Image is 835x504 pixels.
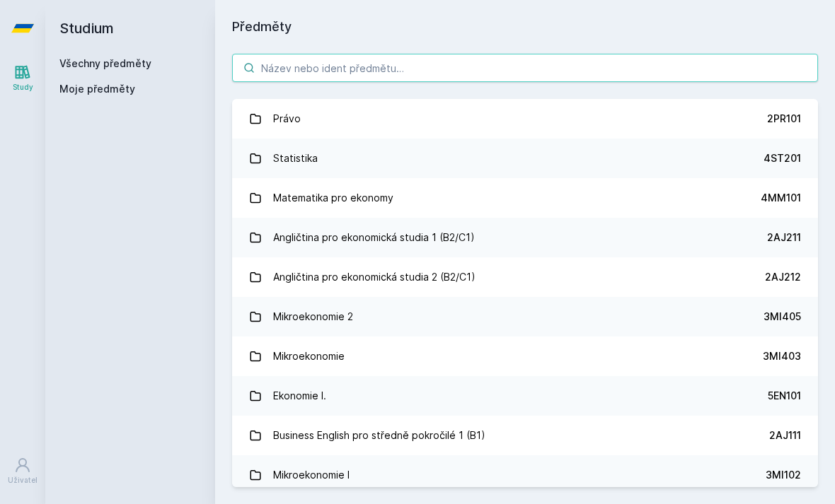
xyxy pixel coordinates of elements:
a: Uživatel [3,450,42,493]
a: Statistika 4ST201 [232,139,818,178]
a: Angličtina pro ekonomická studia 2 (B2/C1) 2AJ212 [232,257,818,297]
div: 4ST201 [764,151,801,165]
a: Study [3,57,42,100]
div: 2PR101 [767,112,801,126]
div: 2AJ212 [765,270,801,284]
div: 5EN101 [768,389,801,403]
div: Statistika [273,144,318,172]
a: Mikroekonomie I 3MI102 [232,455,818,495]
a: Angličtina pro ekonomická studia 1 (B2/C1) 2AJ211 [232,218,818,257]
a: Všechny předměty [59,57,151,69]
div: 3MI405 [764,310,801,324]
div: Mikroekonomie 2 [273,303,353,331]
div: Uživatel [8,475,38,486]
div: 3MI403 [763,349,801,363]
h1: Předměty [232,17,818,37]
div: Angličtina pro ekonomická studia 1 (B2/C1) [273,223,475,252]
div: Ekonomie I. [273,382,326,410]
a: Matematika pro ekonomy 4MM101 [232,178,818,218]
div: 4MM101 [761,191,801,205]
a: Business English pro středně pokročilé 1 (B1) 2AJ111 [232,416,818,455]
a: Právo 2PR101 [232,99,818,139]
div: Matematika pro ekonomy [273,184,393,212]
div: Business English pro středně pokročilé 1 (B1) [273,421,485,450]
div: Study [13,82,33,93]
a: Mikroekonomie 2 3MI405 [232,297,818,336]
a: Mikroekonomie 3MI403 [232,336,818,376]
a: Ekonomie I. 5EN101 [232,376,818,416]
div: 2AJ111 [769,428,801,443]
span: Moje předměty [59,82,135,96]
div: Právo [273,105,301,133]
input: Název nebo ident předmětu… [232,54,818,82]
div: 3MI102 [766,468,801,482]
div: Mikroekonomie [273,342,345,370]
div: Mikroekonomie I [273,461,350,489]
div: 2AJ211 [767,230,801,245]
div: Angličtina pro ekonomická studia 2 (B2/C1) [273,263,476,291]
